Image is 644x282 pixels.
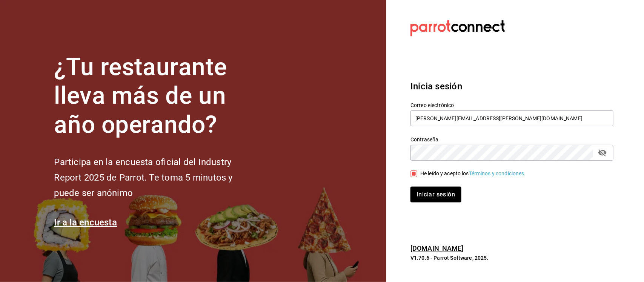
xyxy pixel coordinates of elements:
p: V1.70.6 - Parrot Software, 2025. [410,254,613,262]
label: Contraseña [410,137,613,142]
button: Iniciar sesión [410,187,461,202]
div: He leído y acepto los [420,170,526,178]
input: Ingresa tu correo electrónico [410,110,613,126]
a: Ir a la encuesta [54,217,117,228]
h3: Inicia sesión [410,80,613,93]
h2: Participa en la encuesta oficial del Industry Report 2025 de Parrot. Te toma 5 minutos y puede se... [54,155,258,201]
a: [DOMAIN_NAME] [410,244,464,252]
button: passwordField [596,146,609,159]
h1: ¿Tu restaurante lleva más de un año operando? [54,53,258,139]
label: Correo electrónico [410,103,613,108]
a: Términos y condiciones. [469,170,526,176]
